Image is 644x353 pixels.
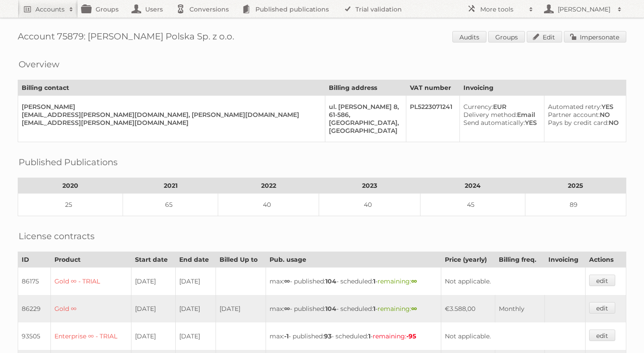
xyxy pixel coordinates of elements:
span: Partner account: [548,111,600,119]
td: [DATE] [175,268,216,295]
th: 2022 [218,178,319,194]
td: [DATE] [131,268,175,295]
strong: 93 [324,332,332,340]
td: Not applicable. [441,322,585,350]
strong: 104 [325,277,336,285]
td: [DATE] [131,295,175,322]
span: remaining: [378,277,417,285]
th: Product [51,252,131,268]
th: Pub. usage [266,252,441,268]
div: [PERSON_NAME] [22,103,318,111]
td: 40 [218,194,319,216]
td: max: - published: - scheduled: - [266,295,441,322]
div: YES [463,119,537,127]
td: 86229 [18,295,51,322]
h2: [PERSON_NAME] [555,5,613,14]
a: Edit [527,31,562,43]
td: [DATE] [175,322,216,350]
td: Enterprise ∞ - TRIAL [51,322,131,350]
div: NO [548,111,619,119]
strong: ∞ [411,277,417,285]
th: 2025 [525,178,626,194]
h2: Published Publications [19,155,118,169]
td: €3.588,00 [441,295,495,322]
a: Impersonate [564,31,626,43]
div: 61-586, [329,111,399,119]
strong: -95 [406,332,416,340]
th: VAT number [406,80,460,96]
div: YES [548,103,619,111]
strong: 1 [368,332,370,340]
span: remaining: [373,332,416,340]
span: Pays by credit card: [548,119,609,127]
td: Gold ∞ - TRIAL [51,268,131,295]
th: Billing address [325,80,406,96]
td: Gold ∞ [51,295,131,322]
div: [EMAIL_ADDRESS][PERSON_NAME][DOMAIN_NAME], [PERSON_NAME][DOMAIN_NAME][EMAIL_ADDRESS][PERSON_NAME]... [22,111,318,127]
h2: Accounts [35,5,65,14]
td: 25 [18,194,123,216]
h2: Overview [19,58,59,71]
th: 2021 [123,178,218,194]
span: remaining: [378,305,417,313]
th: Billing freq. [495,252,544,268]
strong: ∞ [284,305,290,313]
th: 2023 [319,178,420,194]
strong: 1 [373,305,375,313]
th: Start date [131,252,175,268]
a: Audits [452,31,486,43]
div: EUR [463,103,537,111]
td: 40 [319,194,420,216]
td: [DATE] [131,322,175,350]
th: Price (yearly) [441,252,495,268]
th: ID [18,252,51,268]
td: 45 [420,194,525,216]
th: Billed Up to [216,252,266,268]
strong: ∞ [284,277,290,285]
td: [DATE] [216,295,266,322]
a: edit [589,330,615,341]
h2: License contracts [19,229,95,243]
td: Not applicable. [441,268,585,295]
th: 2020 [18,178,123,194]
strong: ∞ [411,305,417,313]
strong: 104 [325,305,336,313]
span: Delivery method: [463,111,517,119]
td: 93505 [18,322,51,350]
div: [GEOGRAPHIC_DATA] [329,127,399,135]
span: Automated retry: [548,103,602,111]
th: Billing contact [18,80,325,96]
a: edit [589,302,615,314]
strong: 1 [373,277,375,285]
div: NO [548,119,619,127]
td: Monthly [495,295,544,322]
td: [DATE] [175,295,216,322]
td: max: - published: - scheduled: - [266,268,441,295]
th: Invoicing [460,80,626,96]
h2: More tools [480,5,524,14]
td: 65 [123,194,218,216]
strong: -1 [284,332,289,340]
span: Send automatically: [463,119,525,127]
span: Currency: [463,103,493,111]
th: 2024 [420,178,525,194]
th: End date [175,252,216,268]
a: edit [589,275,615,286]
th: Actions [586,252,626,268]
td: max: - published: - scheduled: - [266,322,441,350]
td: 89 [525,194,626,216]
h1: Account 75879: [PERSON_NAME] Polska Sp. z o.o. [18,31,626,44]
td: 86175 [18,268,51,295]
td: PL5223071241 [406,96,460,142]
th: Invoicing [544,252,586,268]
div: [GEOGRAPHIC_DATA], [329,119,399,127]
div: ul. [PERSON_NAME] 8, [329,103,399,111]
a: Groups [488,31,525,43]
div: Email [463,111,537,119]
